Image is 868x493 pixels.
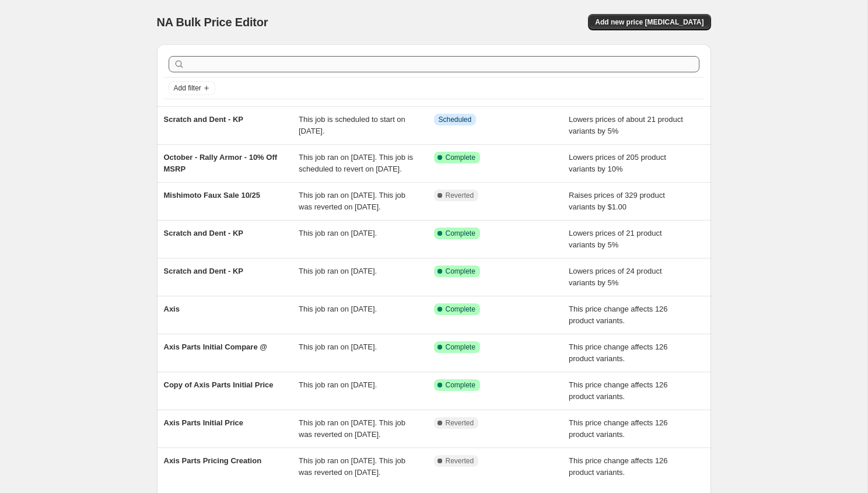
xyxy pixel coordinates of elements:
[569,267,662,287] span: Lowers prices of 24 product variants by 5%
[446,418,474,428] span: Reverted
[446,380,475,390] span: Complete
[569,305,668,325] span: This price change affects 126 product variants.
[164,305,180,313] span: Axis
[588,14,710,30] button: Add new price [MEDICAL_DATA]
[164,456,262,465] span: Axis Parts Pricing Creation
[299,418,405,439] span: This job ran on [DATE]. This job was reverted on [DATE].
[446,153,475,162] span: Complete
[446,305,475,314] span: Complete
[569,456,668,477] span: This price change affects 126 product variants.
[446,342,475,352] span: Complete
[569,115,683,135] span: Lowers prices of about 21 product variants by 5%
[446,191,474,200] span: Reverted
[299,153,413,173] span: This job ran on [DATE]. This job is scheduled to revert on [DATE].
[299,380,377,389] span: This job ran on [DATE].
[164,267,244,275] span: Scratch and Dent - KP
[569,418,668,439] span: This price change affects 126 product variants.
[569,229,662,249] span: Lowers prices of 21 product variants by 5%
[569,191,665,211] span: Raises prices of 329 product variants by $1.00
[164,153,278,173] span: October - Rally Armor - 10% Off MSRP
[169,81,215,95] button: Add filter
[299,267,377,275] span: This job ran on [DATE].
[157,16,268,29] span: NA Bulk Price Editor
[164,191,260,200] span: Mishimoto Faux Sale 10/25
[299,115,405,135] span: This job is scheduled to start on [DATE].
[164,380,274,389] span: Copy of Axis Parts Initial Price
[164,418,244,427] span: Axis Parts Initial Price
[446,456,474,466] span: Reverted
[299,342,377,351] span: This job ran on [DATE].
[569,342,668,363] span: This price change affects 126 product variants.
[164,342,267,351] span: Axis Parts Initial Compare @
[569,153,666,173] span: Lowers prices of 205 product variants by 10%
[299,456,405,477] span: This job ran on [DATE]. This job was reverted on [DATE].
[164,115,244,124] span: Scratch and Dent - KP
[299,305,377,313] span: This job ran on [DATE].
[174,83,201,93] span: Add filter
[299,229,377,237] span: This job ran on [DATE].
[595,18,703,27] span: Add new price [MEDICAL_DATA]
[164,229,244,237] span: Scratch and Dent - KP
[446,267,475,276] span: Complete
[439,115,472,124] span: Scheduled
[446,229,475,238] span: Complete
[299,191,405,211] span: This job ran on [DATE]. This job was reverted on [DATE].
[569,380,668,401] span: This price change affects 126 product variants.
